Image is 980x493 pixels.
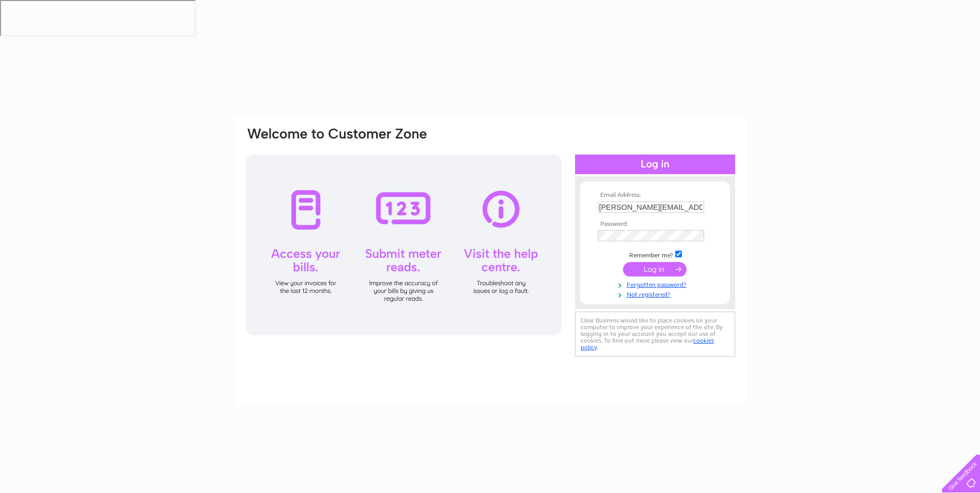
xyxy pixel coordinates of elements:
a: Not registered? [598,289,715,299]
a: cookies policy [581,337,714,351]
td: Remember me? [595,249,715,259]
th: Email Address: [595,192,715,199]
a: Forgotten password? [598,279,715,289]
input: Submit [623,262,687,276]
th: Password: [595,221,715,228]
div: Clear Business would like to place cookies on your computer to improve your experience of the sit... [575,312,735,357]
